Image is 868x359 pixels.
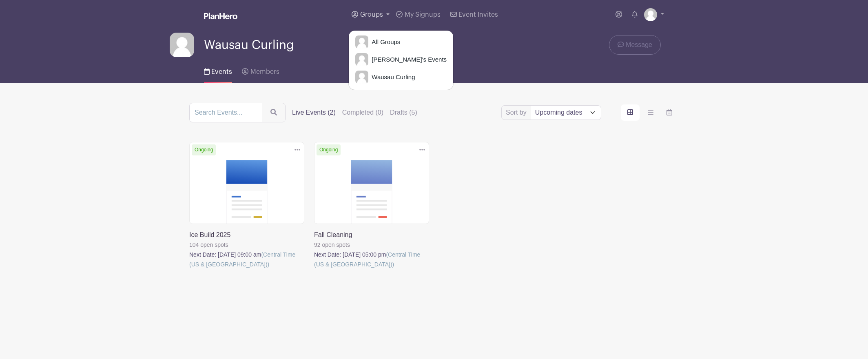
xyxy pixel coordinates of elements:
span: Members [250,69,279,75]
label: Completed (0) [342,108,383,117]
div: order and view [621,104,679,121]
a: Message [609,35,661,55]
a: All Groups [349,34,453,50]
span: Message [626,40,652,50]
label: Sort by [506,108,529,117]
a: Wausau Curling [349,69,453,85]
span: Groups [360,11,383,18]
div: Groups [348,30,454,90]
img: default-ce2991bfa6775e67f084385cd625a349d9dcbb7a52a09fb2fda1e96e2d18dcdb.png [170,33,194,57]
img: default-ce2991bfa6775e67f084385cd625a349d9dcbb7a52a09fb2fda1e96e2d18dcdb.png [644,8,657,21]
input: Search Events... [189,103,262,122]
span: Wausau Curling [204,38,294,52]
span: Wausau Curling [368,73,415,82]
span: All Groups [368,38,400,47]
span: Event Invites [458,11,498,18]
label: Live Events (2) [292,108,336,117]
img: default-ce2991bfa6775e67f084385cd625a349d9dcbb7a52a09fb2fda1e96e2d18dcdb.png [355,53,368,66]
a: [PERSON_NAME]'s Events [349,51,453,68]
span: My Signups [405,11,441,18]
img: default-ce2991bfa6775e67f084385cd625a349d9dcbb7a52a09fb2fda1e96e2d18dcdb.png [355,35,368,49]
img: default-ce2991bfa6775e67f084385cd625a349d9dcbb7a52a09fb2fda1e96e2d18dcdb.png [355,71,368,84]
img: logo_white-6c42ec7e38ccf1d336a20a19083b03d10ae64f83f12c07503d8b9e83406b4c7d.svg [204,13,237,19]
span: [PERSON_NAME]'s Events [368,55,447,64]
span: Events [211,69,232,75]
label: Drafts (5) [390,108,417,117]
a: Events [204,57,232,83]
a: Members [242,57,279,83]
div: filters [292,108,424,117]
